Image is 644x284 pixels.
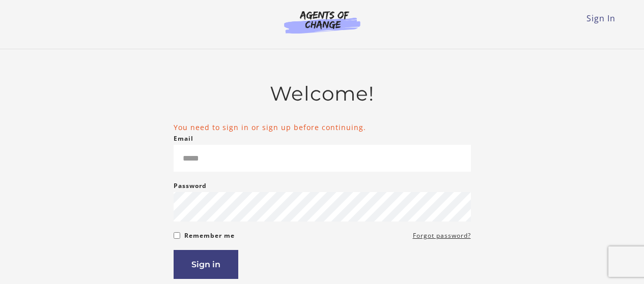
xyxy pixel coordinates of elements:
[174,250,238,279] button: Sign in
[273,10,371,34] img: Agents of Change Logo
[586,13,615,24] a: Sign In
[174,133,193,145] label: Email
[174,180,207,192] label: Password
[413,230,471,242] a: Forgot password?
[174,82,471,106] h2: Welcome!
[174,122,471,133] li: You need to sign in or sign up before continuing.
[184,230,235,242] label: Remember me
